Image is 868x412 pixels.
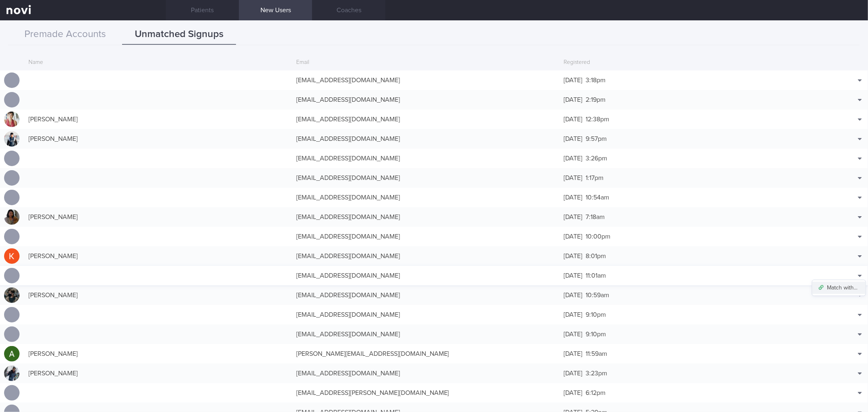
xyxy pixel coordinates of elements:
[564,351,582,357] span: [DATE]
[564,331,582,337] span: [DATE]
[564,136,582,142] span: [DATE]
[564,96,582,103] span: [DATE]
[8,24,122,45] button: Premade Accounts
[292,385,560,401] div: [EMAIL_ADDRESS][PERSON_NAME][DOMAIN_NAME]
[292,248,560,264] div: [EMAIL_ADDRESS][DOMAIN_NAME]
[560,55,827,70] div: Registered
[586,370,607,377] span: 3:23pm
[586,253,606,259] span: 8:01pm
[586,390,606,396] span: 6:12pm
[586,331,606,337] span: 9:10pm
[24,55,292,70] div: Name
[586,214,605,220] span: 7:18am
[564,175,582,181] span: [DATE]
[292,189,560,206] div: [EMAIL_ADDRESS][DOMAIN_NAME]
[292,55,560,70] div: Email
[24,248,292,264] div: [PERSON_NAME]
[586,77,606,83] span: 3:18pm
[564,194,582,201] span: [DATE]
[586,116,609,123] span: 12:38pm
[24,365,292,381] div: [PERSON_NAME]
[292,150,560,167] div: [EMAIL_ADDRESS][DOMAIN_NAME]
[292,307,560,323] div: [EMAIL_ADDRESS][DOMAIN_NAME]
[564,390,582,396] span: [DATE]
[564,311,582,318] span: [DATE]
[24,346,292,362] div: [PERSON_NAME]
[292,228,560,245] div: [EMAIL_ADDRESS][DOMAIN_NAME]
[586,175,603,181] span: 1:17pm
[586,194,609,201] span: 10:54am
[586,155,607,162] span: 3:26pm
[24,111,292,127] div: [PERSON_NAME]
[564,77,582,83] span: [DATE]
[122,24,236,45] button: Unmatched Signups
[292,111,560,127] div: [EMAIL_ADDRESS][DOMAIN_NAME]
[24,131,292,147] div: [PERSON_NAME]
[812,282,866,294] button: Match with...
[586,292,609,298] span: 10:59am
[564,155,582,162] span: [DATE]
[292,72,560,88] div: [EMAIL_ADDRESS][DOMAIN_NAME]
[564,214,582,220] span: [DATE]
[292,170,560,186] div: [EMAIL_ADDRESS][DOMAIN_NAME]
[564,370,582,377] span: [DATE]
[564,233,582,240] span: [DATE]
[586,351,607,357] span: 11:59am
[586,311,606,318] span: 9:10pm
[586,233,610,240] span: 10:00pm
[24,209,292,225] div: [PERSON_NAME]
[564,116,582,123] span: [DATE]
[564,253,582,259] span: [DATE]
[292,365,560,381] div: [EMAIL_ADDRESS][DOMAIN_NAME]
[586,272,606,279] span: 11:01am
[24,287,292,303] div: [PERSON_NAME]
[292,267,560,284] div: [EMAIL_ADDRESS][DOMAIN_NAME]
[564,292,582,298] span: [DATE]
[586,136,607,142] span: 9:57pm
[292,92,560,108] div: [EMAIL_ADDRESS][DOMAIN_NAME]
[292,326,560,342] div: [EMAIL_ADDRESS][DOMAIN_NAME]
[292,209,560,225] div: [EMAIL_ADDRESS][DOMAIN_NAME]
[292,346,560,362] div: [PERSON_NAME][EMAIL_ADDRESS][DOMAIN_NAME]
[586,96,606,103] span: 2:19pm
[292,287,560,303] div: [EMAIL_ADDRESS][DOMAIN_NAME]
[292,131,560,147] div: [EMAIL_ADDRESS][DOMAIN_NAME]
[564,272,582,279] span: [DATE]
